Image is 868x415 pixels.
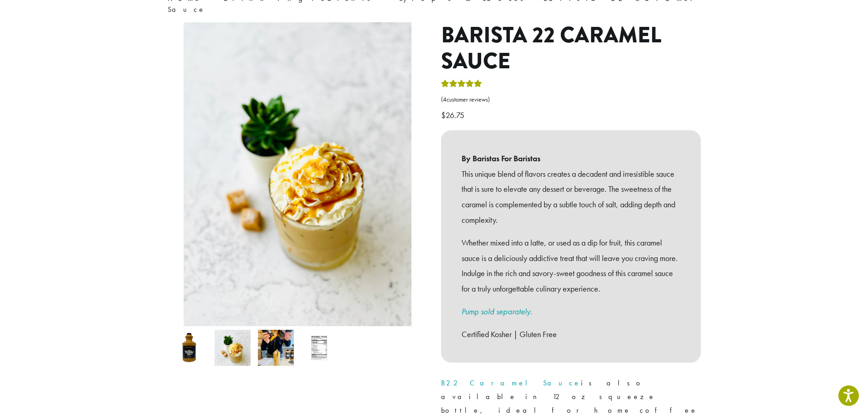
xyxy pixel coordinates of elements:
p: Certified Kosher | Gluten Free [462,327,680,342]
span: 4 [443,96,447,103]
img: Barista 22 Caramel Sauce - Image 2 [215,330,251,366]
h1: Barista 22 Caramel Sauce [441,22,701,75]
span: $ [441,110,446,120]
bdi: 26.75 [441,110,467,120]
a: Pump sold separately. [462,306,532,317]
b: By Baristas For Baristas [462,151,680,166]
p: Whether mixed into a latte, or used as a dip for fruit, this caramel sauce is a deliciously addic... [462,235,680,297]
img: Barista 22 Caramel Sauce - Image 3 [258,330,294,366]
p: This unique blend of flavors creates a decadent and irresistible sauce that is sure to elevate an... [462,166,680,228]
img: Barista 22 Caramel Sauce - Image 4 [301,330,337,366]
div: Rated 5.00 out of 5 [441,78,482,92]
a: (4customer reviews) [441,95,701,104]
a: B22 Caramel Sauce [441,378,581,388]
img: Barista 22 Caramel Sauce [171,330,207,366]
